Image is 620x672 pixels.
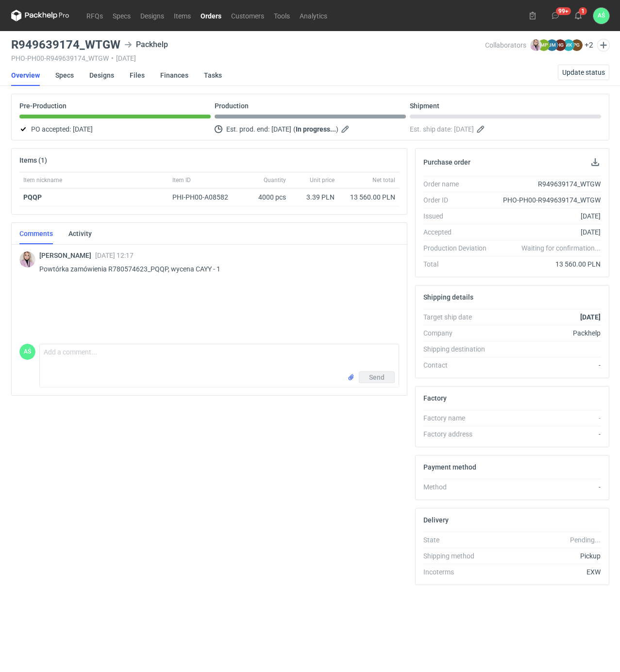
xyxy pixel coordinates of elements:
[372,176,395,184] span: Net total
[494,360,601,370] div: -
[530,39,542,51] img: Klaudia Wiśniewska
[19,123,211,135] div: PO accepted:
[295,10,332,21] a: Analytics
[271,123,291,135] span: [DATE]
[19,252,35,268] img: Klaudia Wiśniewska
[423,227,494,237] div: Accepted
[494,482,601,492] div: -
[82,10,108,21] a: RFQs
[423,551,494,561] div: Shipping method
[494,328,601,338] div: Packhelp
[494,195,601,205] div: PHO-PH00-R949639174_WTGW
[423,195,494,205] div: Order ID
[593,8,609,24] figcaption: AŚ
[548,8,563,23] button: 99+
[476,123,487,135] button: Edit estimated shipping date
[546,39,558,51] figcaption: JM
[570,536,601,544] em: Pending...
[589,156,601,168] button: Download PO
[264,176,286,184] span: Quantity
[169,10,196,21] a: Items
[597,39,609,51] button: Edit collaborators
[89,65,114,86] a: Designs
[55,65,74,86] a: Specs
[423,243,494,253] div: Production Deviation
[19,223,53,244] a: Comments
[580,313,601,321] strong: [DATE]
[585,41,593,50] button: +2
[19,344,35,360] div: Adrian Świerżewski
[269,10,295,21] a: Tools
[423,259,494,269] div: Total
[562,69,605,76] span: Update status
[226,10,269,21] a: Customers
[423,179,494,189] div: Order name
[359,371,395,383] button: Send
[554,39,566,51] figcaption: HG
[494,227,601,237] div: [DATE]
[204,65,222,86] a: Tasks
[423,394,447,402] h2: Factory
[571,39,583,51] figcaption: PG
[294,192,335,202] div: 3.39 PLN
[124,39,168,50] div: Packhelp
[11,65,40,86] a: Overview
[95,252,134,259] span: [DATE] 12:17
[241,188,290,206] div: 4000 pcs
[342,192,395,202] div: 13 560.00 PLN
[39,263,391,275] p: Powtórka zamówienia R780574623_PQQP, wycena CAYY - 1
[494,429,601,439] div: -
[108,10,135,21] a: Specs
[336,125,338,133] em: )
[130,65,145,86] a: Files
[135,10,169,21] a: Designs
[215,102,249,110] p: Production
[410,102,439,110] p: Shipment
[293,125,296,133] em: (
[310,176,335,184] span: Unit price
[215,123,406,135] div: Est. prod. end:
[423,482,494,492] div: Method
[558,65,609,80] button: Update status
[521,243,601,253] em: Waiting for confirmation...
[423,312,494,322] div: Target ship date
[73,123,93,135] span: [DATE]
[538,39,550,51] figcaption: MP
[369,374,385,381] span: Send
[19,102,67,110] p: Pre-Production
[485,41,526,49] span: Collaborators
[39,252,95,259] span: [PERSON_NAME]
[454,123,474,135] span: [DATE]
[19,156,47,164] h2: Items (1)
[11,54,485,62] div: PHO-PH00-R949639174_WTGW [DATE]
[423,211,494,221] div: Issued
[494,413,601,423] div: -
[410,123,601,135] div: Est. ship date:
[172,192,237,202] div: PHI-PH00-A08582
[423,344,494,354] div: Shipping destination
[423,567,494,577] div: Incoterms
[423,516,449,524] h2: Delivery
[423,429,494,439] div: Factory address
[494,567,601,577] div: EXW
[494,179,601,189] div: R949639174_WTGW
[340,123,352,135] button: Edit estimated production end date
[19,344,35,360] figcaption: AŚ
[494,259,601,269] div: 13 560.00 PLN
[423,293,473,301] h2: Shipping details
[23,176,62,184] span: Item nickname
[593,8,609,24] div: Adrian Świerżewski
[196,10,226,21] a: Orders
[23,193,42,201] strong: PQQP
[423,158,470,166] h2: Purchase order
[423,360,494,370] div: Contact
[11,10,69,21] svg: Packhelp Pro
[296,125,336,133] strong: In progress...
[160,65,188,86] a: Finances
[68,223,92,244] a: Activity
[494,551,601,561] div: Pickup
[11,39,120,50] h3: R949639174_WTGW
[570,8,586,23] button: 1
[423,328,494,338] div: Company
